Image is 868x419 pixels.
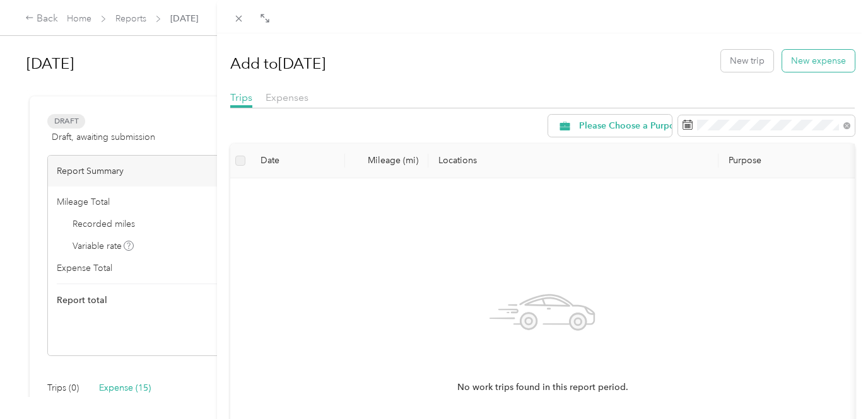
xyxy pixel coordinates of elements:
span: No work trips found in this report period. [457,381,628,394]
iframe: Everlance-gr Chat Button Frame [797,348,868,419]
th: Mileage (mi) [345,144,428,178]
th: Locations [428,144,718,178]
button: New trip [721,50,773,72]
h1: Add to [DATE] [230,49,325,79]
span: Trips [230,91,252,103]
button: New expense [782,50,855,72]
span: Expenses [266,91,308,103]
span: Please Choose a Purpose [579,122,684,130]
th: Date [250,144,345,178]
